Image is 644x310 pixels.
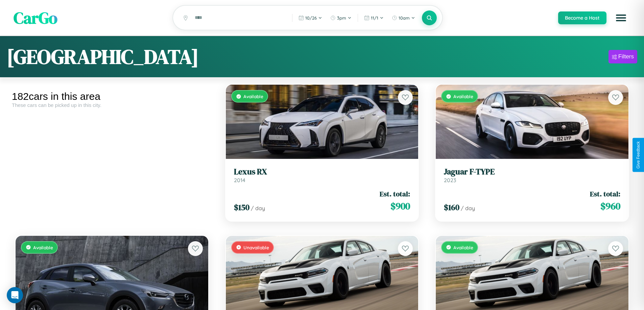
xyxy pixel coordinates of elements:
button: Filters [609,50,637,63]
div: Filters [618,53,634,60]
button: 11/1 [361,12,387,23]
span: Available [243,93,263,99]
span: $ 960 [600,199,620,213]
h1: [GEOGRAPHIC_DATA] [7,43,199,71]
h3: Lexus RX [234,167,410,177]
span: 3pm [337,15,346,21]
h3: Jaguar F-TYPE [444,167,620,177]
span: Available [33,245,53,250]
span: Unavailable [243,245,269,250]
span: / day [251,205,265,212]
div: 182 cars in this area [12,91,212,102]
span: / day [461,205,475,212]
button: 10/26 [295,12,326,23]
a: Jaguar F-TYPE2023 [444,167,620,184]
span: 2014 [234,177,245,184]
span: 10 / 26 [305,15,317,21]
button: Become a Host [558,11,606,24]
button: 3pm [327,12,355,23]
span: Est. total: [380,189,410,199]
span: $ 160 [444,202,459,213]
span: 2023 [444,177,456,184]
span: Est. total: [590,189,620,199]
div: Open Intercom Messenger [7,287,23,303]
div: These cars can be picked up in this city. [12,102,212,108]
span: 10am [399,15,410,21]
span: Available [453,93,473,99]
span: $ 900 [390,199,410,213]
span: Available [453,245,473,250]
button: Open menu [612,8,630,27]
button: 10am [388,12,419,23]
span: 11 / 1 [371,15,378,21]
a: Lexus RX2014 [234,167,410,184]
span: CarGo [14,7,57,29]
div: Give Feedback [636,141,641,169]
span: $ 150 [234,202,249,213]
